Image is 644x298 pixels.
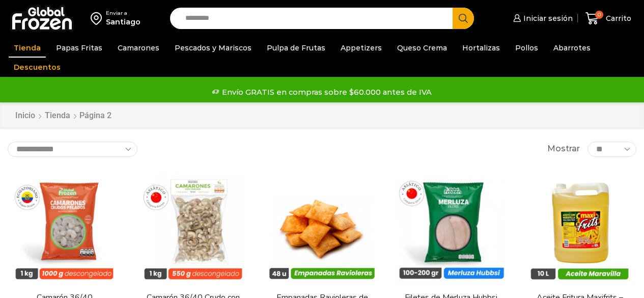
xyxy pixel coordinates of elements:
[548,38,596,58] a: Abarrotes
[262,38,330,58] a: Pulpa de Frutas
[583,7,634,31] a: 0 Carrito
[44,110,71,122] a: Tienda
[106,10,141,17] div: Enviar a
[392,38,452,58] a: Queso Crema
[521,13,573,23] span: Iniciar sesión
[106,17,141,27] div: Santiago
[457,38,505,58] a: Hortalizas
[15,110,114,122] nav: Breadcrumb
[595,11,603,19] span: 0
[79,111,111,120] span: Página 2
[9,58,66,77] a: Descuentos
[453,8,474,29] button: Search button
[51,38,107,58] a: Papas Fritas
[170,38,257,58] a: Pescados y Mariscos
[15,110,36,122] a: Inicio
[603,13,631,23] span: Carrito
[335,38,387,58] a: Appetizers
[113,38,164,58] a: Camarones
[511,8,573,29] a: Iniciar sesión
[91,10,106,27] img: address-field-icon.svg
[547,143,580,155] span: Mostrar
[510,38,543,58] a: Pollos
[9,38,46,58] a: Tienda
[8,142,137,157] select: Pedido de la tienda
